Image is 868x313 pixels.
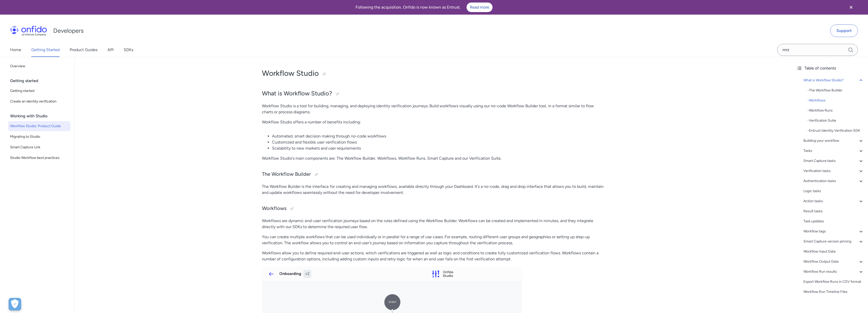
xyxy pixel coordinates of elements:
[262,170,605,179] h3: The Workflow Builder
[807,87,864,93] a: -The Workflow Builder
[807,108,864,114] div: - Workflow Runs
[8,121,70,131] a: Workflow Studio: Product Guide
[8,96,70,107] a: Create an identity verification
[803,249,864,255] a: Workflow Input Data
[262,234,605,246] p: You can create multiple workflows that can be used individually or in parallel for a range of use...
[803,259,864,265] a: Workflow Output Data
[8,153,70,163] a: Studio Workflow best practices
[9,298,21,310] div: Cookie Preferences
[272,139,605,145] li: Customized and flexible user verification flows
[10,98,68,105] span: Create an identity verification
[10,43,21,57] a: Home
[10,76,72,86] div: Getting started
[8,86,70,96] a: Getting started
[803,158,864,164] a: Smart Capture tasks
[262,184,605,196] p: The Workflow Builder is the interface for creating and managing workflows, available directly thr...
[467,3,493,12] a: Read more
[70,43,97,57] a: Product Guides
[807,118,864,124] div: - Verification Suite
[107,43,114,57] a: API
[8,61,70,71] a: Overview
[10,88,68,94] span: Getting started
[8,142,70,152] a: Smart Capture Link
[10,134,68,140] span: Migrating to Studio
[10,26,47,36] img: Onfido Logo
[272,145,605,151] li: Scalability to new markets and user requirements
[807,128,864,134] a: -Entrust Identity Verification SDK
[10,155,68,161] span: Studio Workflow best practices
[803,148,864,154] a: Tasks
[262,155,605,161] p: Workflow Studio's main components are: The Workflow Builder, Workflows, Workflow Runs, Smart Capt...
[807,97,864,103] div: - Workflows
[6,3,842,12] div: Following the acquisition, Onfido is now known as Entrust.
[807,118,864,124] a: -Verification Suite
[8,132,70,142] a: Migrating to Studio
[262,89,605,98] h2: What is Workflow Studio?
[803,228,864,234] a: Workflow tags
[803,208,864,214] a: Result tasks
[803,218,864,224] a: Task updates
[262,103,605,115] p: Workflow Studio is a tool for building, managing, and deploying identity verification journeys. B...
[262,205,605,213] h3: Workflows
[9,298,21,310] button: Open Preferences
[124,43,133,57] a: SDKs
[803,77,864,83] a: What is Workflow Studio?
[803,269,864,275] a: Workflow Run results
[807,87,864,93] div: - The Workflow Builder
[31,43,60,57] a: Getting Started
[53,27,84,35] h1: Developers
[796,65,864,71] div: Table of contents
[10,144,68,150] span: Smart Capture Link
[262,250,605,262] p: Workflows allow you to define required end-user actions, which verifications are triggered as wel...
[830,24,858,37] a: Support
[803,238,864,245] a: Smart Capture version pinning
[262,119,605,125] p: Workflow Studio offers a number of benefits including:
[272,133,605,139] li: Automated, smart decision making through no-code workflows
[803,289,864,295] a: Workflow Run Timeline Files
[10,63,68,69] span: Overview
[10,111,72,121] div: Working with Studio
[803,279,864,285] a: Export Workflow Runs in CSV format
[262,218,605,230] p: Workflows are dynamic end-user verification journeys based on the rules defined using the Workflo...
[803,198,864,204] a: Action tasks
[803,188,864,194] a: Logic tasks
[777,44,858,56] input: Onfido search input field
[842,1,860,14] button: Close banner
[848,4,854,10] svg: Close banner
[803,178,864,184] a: Authentication tasks
[10,123,68,129] span: Workflow Studio: Product Guide
[807,97,864,103] a: -Workflows
[803,168,864,174] a: Verification tasks
[803,138,864,144] a: Building your workflow
[807,128,864,134] div: - Entrust Identity Verification SDK
[807,108,864,114] a: -Workflow Runs
[262,68,605,78] h1: Workflow Studio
